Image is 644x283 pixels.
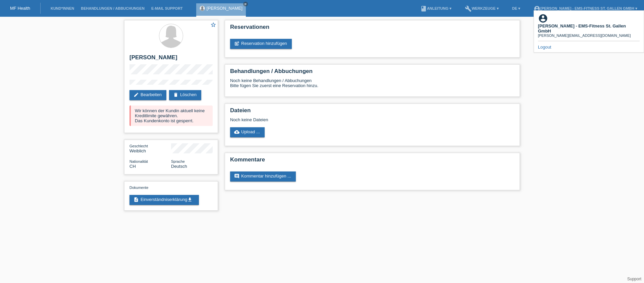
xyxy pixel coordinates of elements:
[129,54,213,64] h2: [PERSON_NAME]
[77,6,148,10] a: Behandlungen / Abbuchungen
[243,2,248,6] a: close
[171,159,185,163] span: Sprache
[47,6,77,10] a: Kund*innen
[538,33,640,38] div: [PERSON_NAME][EMAIL_ADDRESS][DOMAIN_NAME]
[230,156,515,166] h2: Kommentare
[230,117,435,122] div: Noch keine Dateien
[230,68,515,78] h2: Behandlungen / Abbuchungen
[171,164,187,169] span: Deutsch
[234,41,239,46] i: post_add
[538,23,626,33] b: [PERSON_NAME] - EMS-Fitness St. Gallen GmbH
[420,5,427,12] i: book
[627,277,641,281] a: Support
[538,13,548,23] i: account_circle
[234,173,239,179] i: comment
[244,2,247,6] i: close
[417,6,455,10] a: bookAnleitung ▾
[187,197,193,202] i: get_app
[207,6,243,11] a: [PERSON_NAME]
[530,6,641,10] a: account_circle[PERSON_NAME] - EMS-Fitness St. Gallen GmbH ▾
[230,24,515,34] h2: Reservationen
[234,129,239,135] i: cloud_upload
[129,143,171,153] div: Weiblich
[129,105,213,126] div: Wir können der Kundin aktuell keine Kreditlimite gewähren. Das Kundenkonto ist gesperrt.
[173,92,178,97] i: delete
[148,6,186,10] a: E-Mail Support
[129,186,148,190] span: Dokumente
[129,90,166,100] a: editBearbeiten
[129,144,148,148] span: Geschlecht
[538,45,551,50] a: Logout
[129,195,199,205] a: descriptionEinverständniserklärungget_app
[534,5,540,12] i: account_circle
[129,159,148,163] span: Nationalität
[230,171,296,182] a: commentKommentar hinzufügen ...
[230,78,515,93] div: Noch keine Behandlungen / Abbuchungen Bitte fügen Sie zuerst eine Reservation hinzu.
[509,6,524,10] a: DE ▾
[462,6,502,10] a: buildWerkzeuge ▾
[10,6,30,11] a: MF Health
[230,127,265,137] a: cloud_uploadUpload ...
[230,39,292,49] a: post_addReservation hinzufügen
[133,197,139,202] i: description
[210,22,216,29] a: star_border
[465,5,472,12] i: build
[169,90,201,100] a: deleteLöschen
[230,107,515,117] h2: Dateien
[210,22,216,28] i: star_border
[133,92,139,97] i: edit
[129,164,136,169] span: Schweiz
